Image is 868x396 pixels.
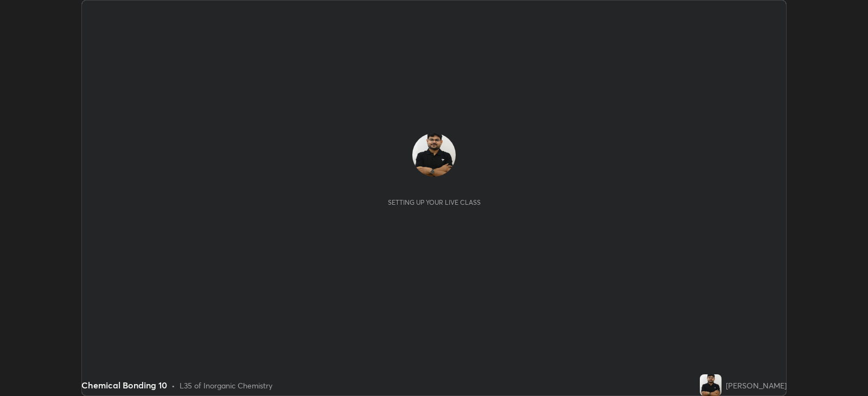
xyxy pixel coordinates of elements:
div: Chemical Bonding 10 [81,379,167,392]
div: L35 of Inorganic Chemistry [180,380,272,391]
img: d32c70f87a0b4f19b114348ebca7561d.jpg [700,374,722,396]
div: • [171,380,175,391]
div: [PERSON_NAME] [726,380,787,391]
img: d32c70f87a0b4f19b114348ebca7561d.jpg [412,133,456,177]
div: Setting up your live class [388,198,481,206]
